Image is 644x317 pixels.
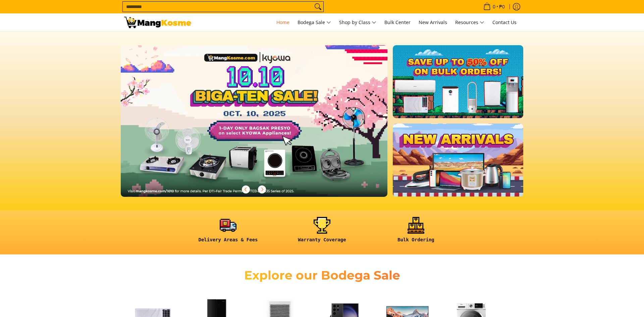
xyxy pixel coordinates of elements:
button: Previous [238,182,253,197]
a: <h6><strong>Bulk Ordering</strong></h6> [372,217,460,248]
span: Contact Us [492,19,517,25]
a: Home [273,13,293,31]
span: 0 [492,4,496,9]
a: <h6><strong>Warranty Coverage</strong></h6> [278,217,366,248]
button: Search [313,2,323,12]
a: Contact Us [489,13,520,31]
a: Resources [452,13,488,31]
span: Resources [455,18,484,27]
span: New Arrivals [419,19,447,25]
nav: Main Menu [198,13,520,31]
span: Bulk Center [384,19,411,25]
span: Home [276,19,289,25]
a: More [121,45,409,208]
a: Shop by Class [336,13,380,31]
a: Bulk Center [381,13,414,31]
a: Bodega Sale [294,13,334,31]
a: New Arrivals [415,13,450,31]
button: Next [255,182,269,197]
a: <h6><strong>Delivery Areas & Fees</strong></h6> [184,217,272,248]
h2: Explore our Bodega Sale [225,268,419,283]
span: Bodega Sale [298,18,331,27]
span: ₱0 [498,4,506,9]
img: Mang Kosme: Your Home Appliances Warehouse Sale Partner! [124,17,191,28]
span: Shop by Class [339,18,376,27]
span: • [481,3,507,10]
